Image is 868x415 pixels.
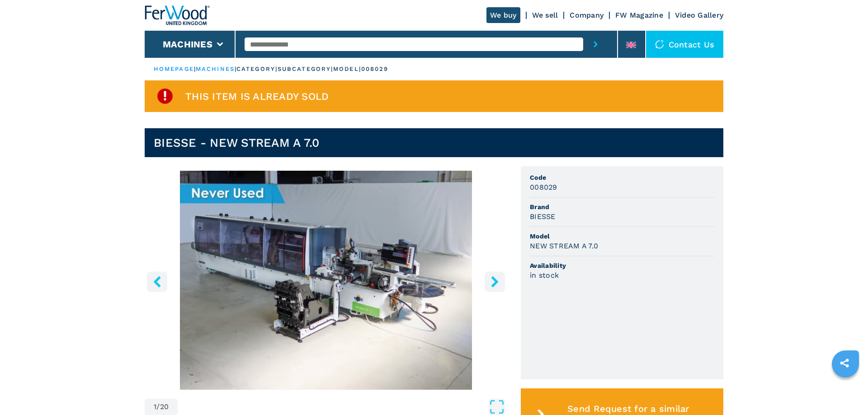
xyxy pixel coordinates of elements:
[145,171,507,390] div: Go to Slide 1
[156,403,160,410] span: /
[830,374,861,408] iframe: Chat
[530,182,557,192] h3: 008029
[145,171,507,390] img: Single Sided Edgebanders BIESSE NEW STREAM A 7.0
[194,65,196,72] span: |
[185,91,329,102] span: This item is already sold
[154,403,156,410] span: 1
[486,7,520,23] a: We buy
[530,241,598,251] h3: NEW STREAM A 7.0
[236,65,278,73] p: category |
[655,40,664,49] img: Contact us
[145,5,210,25] img: Ferwood
[530,202,714,211] span: Brand
[333,65,361,73] p: model |
[530,211,556,222] h3: BIESSE
[485,271,505,292] button: right-button
[235,65,236,72] span: |
[180,399,505,415] button: Open Fullscreen
[154,135,319,150] h1: BIESSE - NEW STREAM A 7.0
[361,65,389,73] p: 008029
[530,261,714,270] span: Availability
[615,11,663,19] a: FW Magazine
[196,65,235,72] a: machines
[646,31,724,58] div: Contact us
[570,11,604,19] a: Company
[833,352,856,374] a: sharethis
[156,87,174,105] img: SoldProduct
[160,403,169,410] span: 20
[530,232,714,241] span: Model
[154,65,194,72] a: HOMEPAGE
[147,271,167,292] button: left-button
[163,39,212,50] button: Machines
[530,270,559,280] h3: in stock
[675,11,723,19] a: Video Gallery
[583,31,608,58] button: submit-button
[530,173,714,182] span: Code
[278,65,333,73] p: subcategory |
[532,11,558,19] a: We sell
